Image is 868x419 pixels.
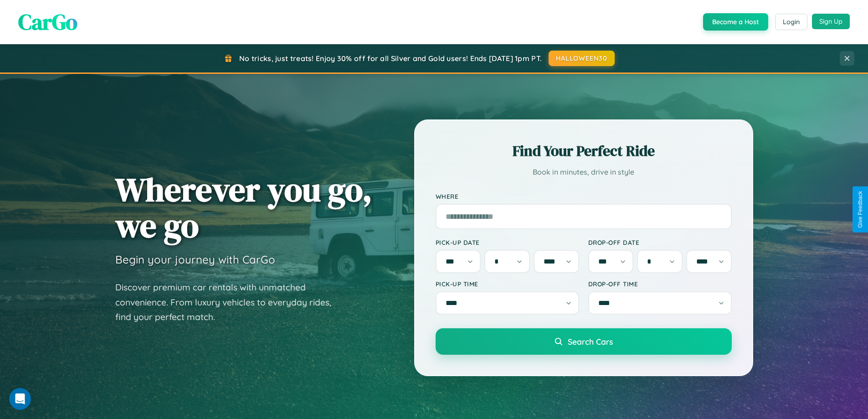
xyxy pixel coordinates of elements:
label: Pick-up Date [436,238,579,246]
button: Search Cars [436,328,732,355]
span: Search Cars [568,336,613,347]
label: Pick-up Time [436,280,579,288]
label: Drop-off Time [588,280,732,288]
iframe: Intercom live chat [9,388,31,410]
button: HALLOWEEN30 [549,51,615,66]
span: CarGo [18,7,77,37]
h2: Find Your Perfect Ride [436,141,732,161]
button: Login [775,14,807,30]
div: Give Feedback [857,191,863,228]
h3: Begin your journey with CarGo [115,253,275,266]
label: Where [436,192,732,200]
span: No tricks, just treats! Enjoy 30% off for all Silver and Gold users! Ends [DATE] 1pm PT. [239,54,542,63]
button: Sign Up [812,14,850,29]
label: Drop-off Date [588,238,732,246]
h1: Wherever you go, we go [115,171,372,243]
button: Become a Host [703,13,768,31]
p: Book in minutes, drive in style [436,166,732,179]
p: Discover premium car rentals with unmatched convenience. From luxury vehicles to everyday rides, ... [115,280,343,325]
